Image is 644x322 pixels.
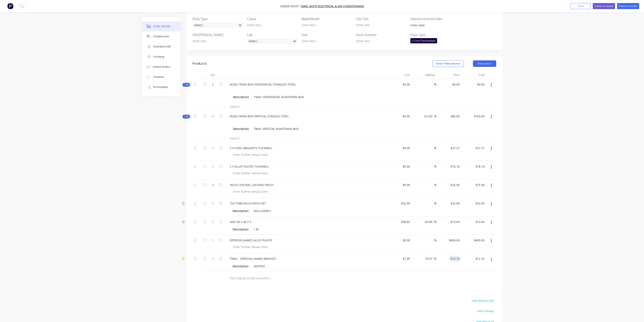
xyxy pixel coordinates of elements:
button: Checklists 0/0 [142,42,180,52]
div: Select... [247,38,298,44]
button: Submit as Quote [593,3,615,9]
button: Order details [142,21,180,31]
span: % [434,256,436,261]
div: Timeline [153,75,164,79]
div: Description [231,226,250,232]
label: Deposit received date [410,16,461,21]
span: % [434,219,436,224]
div: Description [231,126,251,132]
div: [PERSON_NAME] ALLOY PLATES [227,237,276,243]
div: TLP-TH08 HILUX PATCH SET [227,200,269,206]
div: Qty [201,71,225,79]
div: ROAD TRAIN BOX HORIZONTAL STAINLESS STEEL [227,81,299,87]
input: Search... [230,134,311,142]
button: Timeline [142,72,180,82]
button: Collaborate [142,31,180,42]
div: Select... [193,22,243,28]
label: Year [301,32,352,37]
button: add markup [475,308,496,314]
div: 1 M [252,226,260,232]
div: ROAD TRAIN BOX VERTICAL STAINLES STEEL [227,113,292,119]
a: TMAC AUTO ELECTRICAL & AIR CONDITIONING [301,4,364,8]
span: Order #5337 - [280,4,301,8]
div: Tracking [153,55,164,59]
div: TMAC - [PERSON_NAME] BRACKET [227,256,279,262]
div: Products [193,61,207,66]
div: Description [231,263,250,269]
input: Start typing to add a product... [230,274,311,282]
div: Cost [387,71,412,79]
label: VIN/[PERSON_NAME] [193,32,243,37]
div: Collaborate [153,35,169,38]
button: Linked Orders [142,62,180,72]
span: % [434,146,436,150]
span: % [434,164,436,169]
div: Markup [412,71,436,79]
img: Factory [7,3,13,9]
div: Checklists 0/0 [153,45,171,48]
label: Make/Model [301,16,352,21]
span: Kit [184,115,189,118]
div: Hilux (2008+) [252,208,273,214]
button: add delivery fee [470,298,496,303]
button: Close [571,3,591,9]
div: TMAC VERTICAL ROADTRAIN BOX [252,126,300,132]
span: $0.00 [389,82,410,87]
span: % [434,238,436,243]
button: Show / Hide columns [432,60,464,67]
label: Cab [247,32,298,37]
div: Price [436,71,461,79]
div: TMAC HORIZONTAL ROADTRAIN BOX [252,94,306,100]
span: Kit [184,83,189,86]
label: Body Type [193,16,243,21]
div: Description [231,208,250,214]
div: Total [461,71,486,79]
div: 2.1mm Checkerplate [410,38,437,43]
button: Kit [182,115,190,119]
span: % [434,201,436,206]
label: Stock Number [356,32,407,37]
div: 2 X STEEL BRACKETS TUCKWELL [227,145,276,151]
div: HILUX CENTRAL LOCKING PATCH [227,182,277,188]
button: Profitability [142,82,180,92]
button: Kit [182,83,190,87]
label: Floor Type [410,32,461,37]
div: 2837093 [252,263,266,269]
label: Colour [247,16,298,21]
label: Tyre Size [356,16,407,21]
div: Description [231,94,251,100]
div: 2 X ALLOY PLATES TUCKWELL [227,164,272,169]
span: % [434,82,436,87]
span: $0.00 [389,114,410,118]
button: Tracking [142,52,180,62]
div: Profitability [153,85,168,89]
div: ANG 40 X 40 X 5 [227,219,254,225]
span: % [434,183,436,187]
input: Search... [230,103,311,111]
button: Submit as Order [617,3,639,9]
div: Order details [153,25,170,28]
div: Linked Orders [153,65,170,69]
span: % [434,114,436,119]
button: Add product [473,60,496,67]
input: Enter date [408,22,458,28]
